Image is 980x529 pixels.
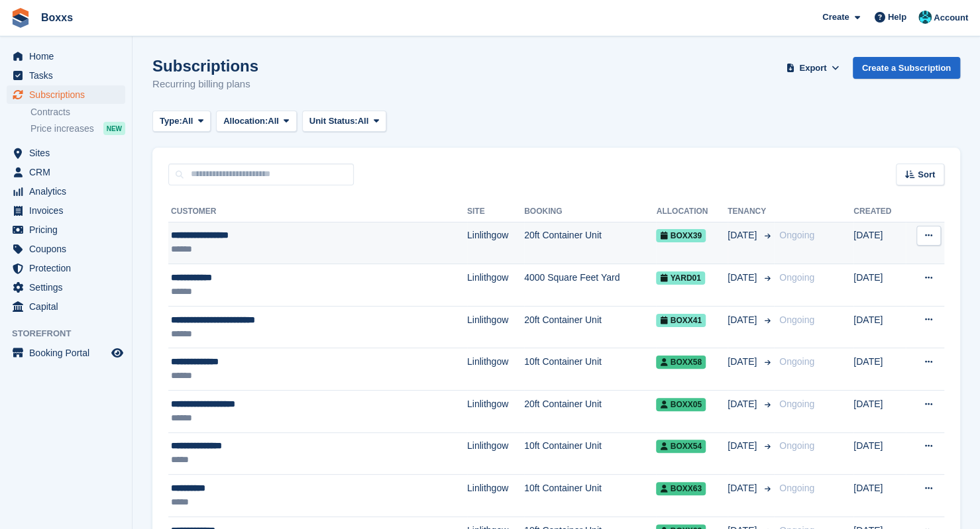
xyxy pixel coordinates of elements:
[656,271,704,285] span: Yard01
[853,222,906,264] td: [DATE]
[29,163,109,181] span: CRM
[524,306,657,348] td: 20ft Container Unit
[779,399,814,409] span: Ongoing
[779,440,814,451] span: Ongoing
[7,297,125,316] a: menu
[7,66,125,85] a: menu
[29,297,109,316] span: Capital
[302,111,386,132] button: Unit Status: All
[656,229,705,242] span: Boxx39
[822,11,849,24] span: Create
[7,47,125,66] a: menu
[7,85,125,104] a: menu
[779,272,814,283] span: Ongoing
[779,230,814,240] span: Ongoing
[109,345,125,361] a: Preview store
[728,228,759,242] span: [DATE]
[11,8,30,28] img: stora-icon-8386f47178a22dfd0bd8f6a31ec36ba5ce8667c1dd55bd0f319d3a0aa187defe.svg
[853,348,906,391] td: [DATE]
[853,264,906,307] td: [DATE]
[467,475,524,517] td: Linlithgow
[467,306,524,348] td: Linlithgow
[524,201,657,222] th: Booking
[7,182,125,201] a: menu
[934,11,968,24] span: Account
[29,182,109,201] span: Analytics
[29,344,109,362] span: Booking Portal
[779,356,814,367] span: Ongoing
[728,201,774,222] th: Tenancy
[656,356,705,369] span: Boxx58
[7,259,125,277] a: menu
[524,391,657,433] td: 20ft Container Unit
[779,483,814,493] span: Ongoing
[30,122,94,135] span: Price increases
[853,475,906,517] td: [DATE]
[918,11,932,24] img: Graham Buchan
[103,122,125,135] div: NEW
[656,314,705,327] span: Boxx41
[728,481,759,495] span: [DATE]
[853,57,960,79] a: Create a Subscription
[29,278,109,297] span: Settings
[524,432,657,475] td: 10ft Container Unit
[7,220,125,239] a: menu
[467,391,524,433] td: Linlithgow
[524,264,657,307] td: 4000 Square Feet Yard
[168,201,467,222] th: Customer
[728,439,759,453] span: [DATE]
[467,264,524,307] td: Linlithgow
[152,57,258,75] h1: Subscriptions
[656,482,705,495] span: Boxx63
[467,201,524,222] th: Site
[36,7,78,28] a: Boxxs
[152,111,211,132] button: Type: All
[358,115,369,128] span: All
[779,314,814,325] span: Ongoing
[7,163,125,181] a: menu
[656,201,728,222] th: Allocation
[30,106,125,119] a: Contracts
[853,306,906,348] td: [DATE]
[7,201,125,220] a: menu
[7,344,125,362] a: menu
[799,62,826,75] span: Export
[182,115,193,128] span: All
[29,201,109,220] span: Invoices
[656,440,705,453] span: Boxx54
[29,240,109,258] span: Coupons
[29,47,109,66] span: Home
[888,11,906,24] span: Help
[223,115,268,128] span: Allocation:
[918,168,935,181] span: Sort
[12,327,132,340] span: Storefront
[152,77,258,92] p: Recurring billing plans
[29,66,109,85] span: Tasks
[853,201,906,222] th: Created
[467,348,524,391] td: Linlithgow
[309,115,358,128] span: Unit Status:
[784,57,842,79] button: Export
[7,240,125,258] a: menu
[29,220,109,239] span: Pricing
[29,144,109,162] span: Sites
[728,355,759,369] span: [DATE]
[728,271,759,285] span: [DATE]
[29,85,109,104] span: Subscriptions
[853,391,906,433] td: [DATE]
[467,432,524,475] td: Linlithgow
[467,222,524,264] td: Linlithgow
[7,144,125,162] a: menu
[524,222,657,264] td: 20ft Container Unit
[268,115,279,128] span: All
[7,278,125,297] a: menu
[160,115,182,128] span: Type:
[728,397,759,411] span: [DATE]
[524,475,657,517] td: 10ft Container Unit
[524,348,657,391] td: 10ft Container Unit
[728,313,759,327] span: [DATE]
[656,398,705,411] span: Boxx05
[853,432,906,475] td: [DATE]
[29,259,109,277] span: Protection
[30,121,125,136] a: Price increases NEW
